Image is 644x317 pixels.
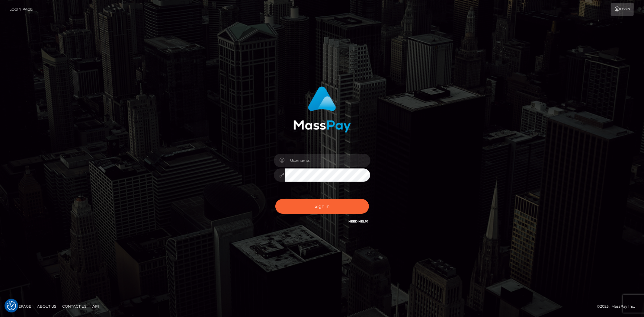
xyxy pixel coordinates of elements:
[597,303,639,310] div: © 2025 , MassPay Inc.
[90,302,101,311] a: API
[7,302,34,311] a: Homepage
[60,302,89,311] a: Contact Us
[7,301,16,310] button: Consent Preferences
[285,154,370,167] input: Username...
[611,3,634,16] a: Login
[35,302,59,311] a: About Us
[275,199,369,214] button: Sign in
[7,301,16,310] img: Revisit consent button
[293,86,351,133] img: MassPay Login
[349,219,369,223] a: Need Help?
[9,3,33,16] a: Login Page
